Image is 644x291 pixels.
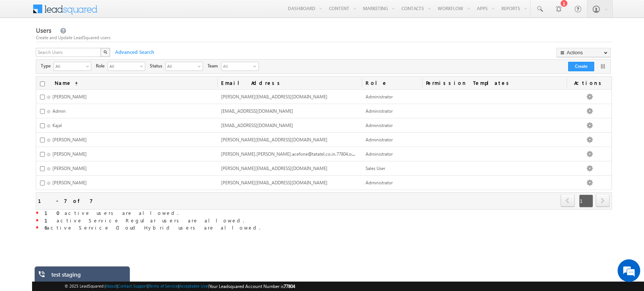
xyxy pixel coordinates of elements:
[221,108,293,114] span: [EMAIL_ADDRESS][DOMAIN_NAME]
[96,63,108,69] span: Role
[140,64,146,68] span: select
[45,224,47,231] strong: 6
[45,210,65,216] strong: 10
[596,195,610,207] a: next
[217,77,362,89] a: Email Address
[52,123,62,128] span: Kajal
[65,283,295,290] span: © 2025 LeadSquared | | | | |
[38,217,244,224] span: active Service Regular users are allowed.
[221,165,327,171] span: [PERSON_NAME][EMAIL_ADDRESS][DOMAIN_NAME]
[221,94,327,100] span: [PERSON_NAME][EMAIL_ADDRESS][DOMAIN_NAME]
[579,195,593,207] span: 1
[556,48,611,57] button: Actions
[166,62,197,70] span: All
[366,165,385,171] span: Sales User
[41,63,54,69] span: Type
[221,123,293,128] span: [EMAIL_ADDRESS][DOMAIN_NAME]
[51,271,124,282] div: test staging
[366,108,393,114] span: Administrator
[54,62,85,70] span: All
[207,63,221,69] span: Team
[52,151,87,157] span: [PERSON_NAME]
[52,165,87,171] span: [PERSON_NAME]
[567,77,612,89] span: Actions
[111,49,157,55] span: Advanced Search
[52,94,87,100] span: [PERSON_NAME]
[596,194,610,207] span: next
[221,62,252,70] span: All
[36,26,51,35] span: Users
[86,64,92,68] span: select
[366,180,393,185] span: Administrator
[118,283,148,288] a: Contact Support
[198,64,204,68] span: select
[51,77,81,89] a: Name
[209,283,295,289] span: Your Leadsquared Account Number is
[366,94,393,100] span: Administrator
[52,108,66,114] span: Admin
[36,48,101,57] input: Search Users
[366,137,393,142] span: Administrator
[150,63,165,69] span: Status
[106,283,117,288] a: About
[38,196,93,205] div: 1 - 7 of 7
[366,123,393,128] span: Administrator
[149,283,178,288] a: Terms of Service
[72,81,78,87] span: (sorted ascending)
[221,180,327,185] span: [PERSON_NAME][EMAIL_ADDRESS][DOMAIN_NAME]
[362,77,422,89] a: Role
[422,77,567,89] span: Permission Templates
[52,137,87,142] span: [PERSON_NAME]
[45,217,57,224] strong: 1
[38,210,178,216] span: active users are allowed.
[108,62,139,70] span: All
[103,50,107,54] img: Search
[561,194,575,207] span: prev
[36,34,612,41] div: Create and Update LeadSquared users
[561,195,575,207] a: prev
[179,283,208,288] a: Acceptable Use
[366,151,393,157] span: Administrator
[52,180,87,185] span: [PERSON_NAME]
[221,150,366,157] span: [PERSON_NAME].[PERSON_NAME].acefone@tatatel.co.in.77804.obsolete
[38,224,260,231] span: active Service Cloud Hybrid users are allowed.
[568,62,594,71] button: Create
[221,137,327,142] span: [PERSON_NAME][EMAIL_ADDRESS][DOMAIN_NAME]
[284,283,295,289] span: 77804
